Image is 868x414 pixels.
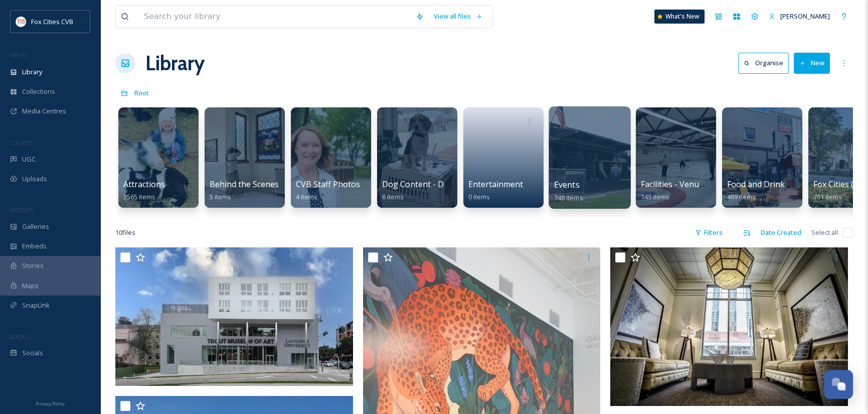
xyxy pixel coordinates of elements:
a: Facilities - Venues - Meeting Spaces149 items [641,180,774,201]
span: Food and Drink [727,179,785,190]
button: New [794,53,830,73]
span: COLLECT [10,139,32,147]
a: CVB Staff Photos4 items [296,180,360,201]
span: CVB Staff Photos [296,179,360,190]
div: Date Created [756,223,806,242]
a: View all files [429,7,487,26]
a: Privacy Policy [36,397,65,409]
div: Filters [690,223,728,242]
span: MEDIA [10,52,28,59]
a: Events748 items [554,180,583,202]
span: Stories [22,261,44,270]
span: 149 items [641,192,669,201]
span: Socials [22,348,43,358]
span: 748 items [554,193,583,202]
span: WIDGETS [10,206,33,214]
span: Attractions [123,179,165,190]
input: Search your library [139,6,411,28]
img: Trout Museum Exterior [115,247,353,386]
span: Media Centres [22,106,66,116]
span: Root [134,88,149,97]
span: 2565 items [123,192,155,201]
span: Facilities - Venues - Meeting Spaces [641,179,774,190]
span: 4 items [296,192,317,201]
span: Behind the Scenes [210,179,279,190]
span: Uploads [22,174,47,184]
a: Library [145,48,205,78]
span: SnapLink [22,301,50,310]
a: What's New [654,10,705,24]
a: Root [134,87,149,99]
img: CopperLeaf Boutique Hotel (9).jpg [610,247,848,406]
span: Library [22,67,42,77]
span: Privacy Policy [36,400,65,407]
span: Galleries [22,222,49,231]
span: Maps [22,281,39,291]
a: Food and Drink469 items [727,180,785,201]
span: SOCIALS [10,333,30,340]
a: Dog Content - Dog Friendly6 items [382,180,485,201]
span: 5 items [210,192,231,201]
span: Embeds [22,241,47,251]
img: images.png [16,17,26,27]
a: Behind the Scenes5 items [210,180,279,201]
span: Fox Cities CVB [31,17,73,26]
span: Events [554,179,580,190]
span: 6 items [382,192,404,201]
a: Entertainment0 items [468,180,523,201]
span: Entertainment [468,179,523,190]
a: Attractions2565 items [123,180,165,201]
span: Select all [811,228,838,237]
button: Organise [738,53,789,73]
span: 469 items [727,192,756,201]
span: UGC [22,155,36,164]
span: 761 items [813,192,842,201]
button: Open Chat [824,370,853,399]
span: 0 items [468,192,490,201]
a: [PERSON_NAME] [764,7,835,26]
span: Collections [22,87,55,96]
span: 10 file s [115,228,135,237]
span: Dog Content - Dog Friendly [382,179,485,190]
span: [PERSON_NAME] [780,12,830,21]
